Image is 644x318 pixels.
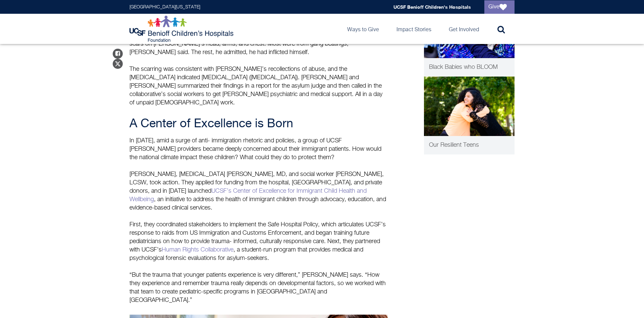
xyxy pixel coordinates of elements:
[129,170,388,212] p: [PERSON_NAME], [MEDICAL_DATA] [PERSON_NAME], MD, and social worker [PERSON_NAME], LCSW, took acti...
[424,77,515,154] a: Health Equity Resilient Teens Our Resilient Teens
[391,14,437,44] a: Impact Stories
[429,64,498,70] span: Black Babies who BLOOM
[129,221,388,263] p: First, they coordinated stakeholders to implement the Safe Hospital Policy, which articulates UCS...
[129,271,388,305] p: “But the trauma that younger patients experience is very different,” [PERSON_NAME] says. “How the...
[424,77,515,136] img: Resilient Teens
[162,247,233,253] a: Human Rights Collaborative
[129,188,367,202] a: UCSF’s Center of Excellence for Immigrant Child Health and Wellbeing
[443,14,484,44] a: Get Involved
[129,5,200,9] a: [GEOGRAPHIC_DATA][US_STATE]
[129,117,388,131] h2: A Center of Excellence is Born
[429,142,479,148] span: Our Resilient Teens
[393,4,471,10] a: UCSF Benioff Children's Hospitals
[342,14,384,44] a: Ways to Give
[129,15,235,42] img: Logo for UCSF Benioff Children's Hospitals Foundation
[484,0,515,14] a: Give
[129,137,388,162] p: In [DATE], amid a surge of anti- immigration rhetoric and policies, a group of UCSF [PERSON_NAME]...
